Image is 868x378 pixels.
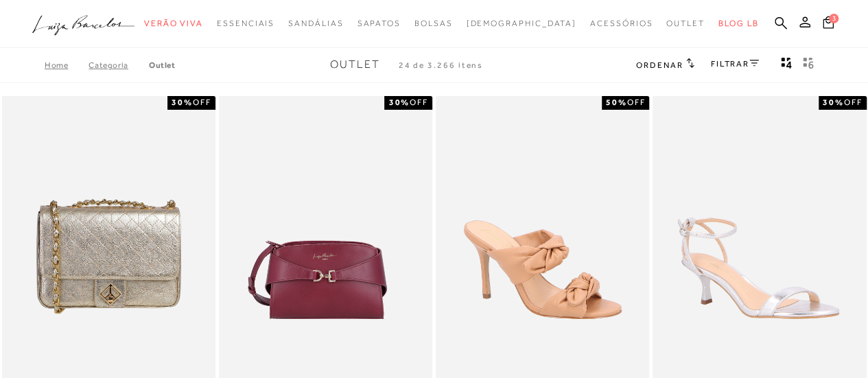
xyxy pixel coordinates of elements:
a: Categoria [89,60,148,70]
span: BLOG LB [718,19,758,28]
span: 3 [829,14,838,23]
span: Outlet [329,58,379,71]
span: OFF [193,97,211,107]
a: categoryNavScreenReaderText [288,11,343,36]
span: Acessórios [590,19,653,28]
a: Outlet [149,60,176,70]
a: categoryNavScreenReaderText [666,11,705,36]
span: Verão Viva [144,19,203,28]
a: categoryNavScreenReaderText [357,11,400,36]
span: [DEMOGRAPHIC_DATA] [466,19,576,28]
a: categoryNavScreenReaderText [590,11,653,36]
span: 24 de 3.266 itens [398,60,483,70]
span: Outlet [666,19,705,28]
span: Sandálias [288,19,343,28]
a: Home [45,60,89,70]
button: 3 [819,15,838,34]
a: noSubCategoriesText [466,11,576,36]
button: gridText6Desc [799,56,818,74]
span: Essenciais [217,19,274,28]
span: OFF [410,97,428,107]
a: categoryNavScreenReaderText [217,11,274,36]
span: OFF [626,97,645,107]
a: categoryNavScreenReaderText [144,11,203,36]
strong: 30% [172,97,193,107]
strong: 30% [823,97,844,107]
span: Bolsas [414,19,453,28]
strong: 30% [388,97,410,107]
a: categoryNavScreenReaderText [414,11,453,36]
a: FILTRAR [711,59,759,69]
span: OFF [844,97,863,107]
a: BLOG LB [718,11,758,36]
span: Sapatos [357,19,400,28]
button: Mostrar 4 produtos por linha [777,56,796,74]
span: Ordenar [636,60,683,70]
strong: 50% [606,97,627,107]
